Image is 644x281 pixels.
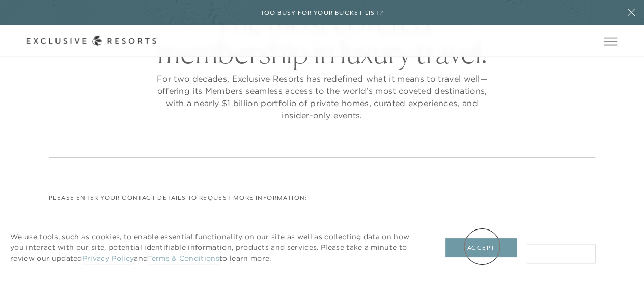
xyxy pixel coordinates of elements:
[82,253,134,264] a: Privacy Policy
[10,232,425,264] p: We use tools, such as cookies, to enable essential functionality on our site as well as collectin...
[154,6,490,67] h2: The most coveted membership in luxury travel.
[154,72,490,121] p: For two decades, Exclusive Resorts has redefined what it means to travel well—offering its Member...
[445,238,517,258] button: Accept
[49,193,595,203] p: Please enter your contact details to request more information:
[148,253,219,264] a: Terms & Conditions
[604,38,617,45] button: Open navigation
[261,8,384,18] h6: Too busy for your bucket list?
